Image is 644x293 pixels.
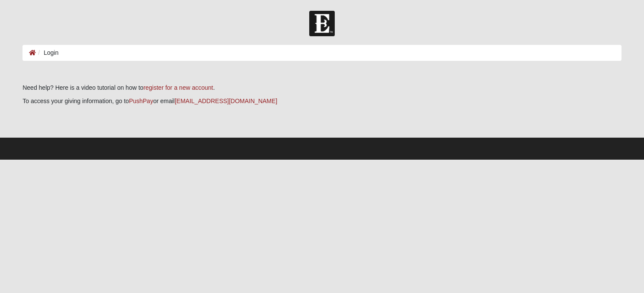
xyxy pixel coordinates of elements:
[309,11,335,36] img: Church of Eleven22 Logo
[129,98,153,104] a: PushPay
[22,83,622,92] p: Need help? Here is a video tutorial on how to .
[175,98,277,104] a: [EMAIL_ADDRESS][DOMAIN_NAME]
[144,84,213,91] a: register for a new account
[22,97,622,106] p: To access your giving information, go to or email
[36,48,58,57] li: Login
